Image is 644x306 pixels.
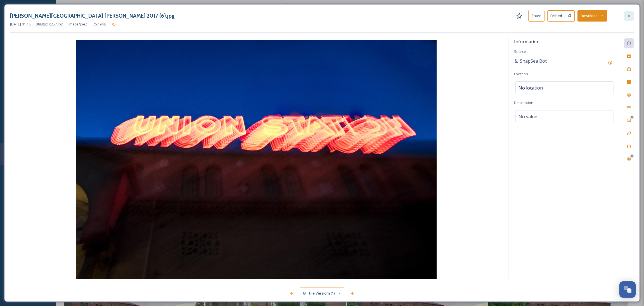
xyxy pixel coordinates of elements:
[514,39,539,45] span: Information
[630,116,634,119] div: 0
[36,22,63,27] span: 3860 px x 2573 px
[68,22,87,27] span: image/jpeg
[514,71,528,76] span: Location
[577,10,607,22] button: Download
[10,40,503,280] img: 1Fa1Ua-tJOx6_uZx40wuaad_h8xYHtBp1.jpg
[619,281,636,298] button: Open Chat
[300,288,344,299] button: File Versions(1)
[514,100,533,105] span: Description
[518,113,538,120] span: No value.
[10,12,175,20] h3: [PERSON_NAME][GEOGRAPHIC_DATA] [PERSON_NAME] 2017 (6).jpg
[520,58,547,64] span: SnapSea Bot
[547,10,565,22] button: Embed
[93,22,106,27] span: 767.9 kB
[518,84,543,91] span: No location
[630,154,634,158] div: 0
[10,22,30,27] span: [DATE] 01:16
[514,49,526,54] span: Source
[528,10,544,22] button: Share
